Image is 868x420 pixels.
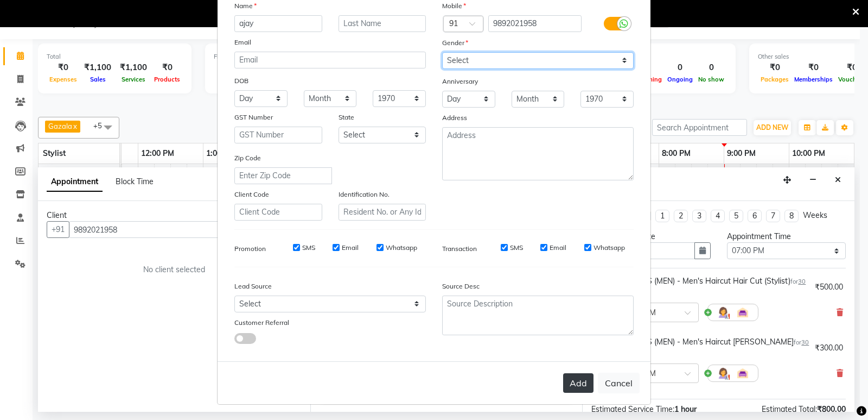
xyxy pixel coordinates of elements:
[442,113,467,123] label: Address
[339,112,354,122] label: State
[234,204,322,221] input: Client Code
[386,243,417,253] label: Whatsapp
[302,243,315,253] label: SMS
[442,77,478,86] label: Anniversary
[550,243,566,253] label: Email
[442,281,480,291] label: Source Desc
[339,15,426,32] input: Last Name
[234,127,322,143] input: GST Number
[598,373,640,393] button: Cancel
[234,190,269,199] label: Client Code
[234,281,272,291] label: Lead Source
[488,15,582,32] input: Mobile
[234,167,332,184] input: Enter Zip Code
[234,76,248,86] label: DOB
[234,112,273,122] label: GST Number
[234,37,251,47] label: Email
[442,38,468,48] label: Gender
[442,1,466,11] label: Mobile
[339,190,390,199] label: Identification No.
[563,373,593,393] button: Add
[234,52,426,68] input: Email
[234,15,322,32] input: First Name
[234,244,266,254] label: Promotion
[234,153,261,163] label: Zip Code
[593,243,625,253] label: Whatsapp
[342,243,359,253] label: Email
[442,244,477,254] label: Transaction
[234,1,257,11] label: Name
[339,204,426,221] input: Resident No. or Any Id
[510,243,523,253] label: SMS
[234,318,289,328] label: Customer Referral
